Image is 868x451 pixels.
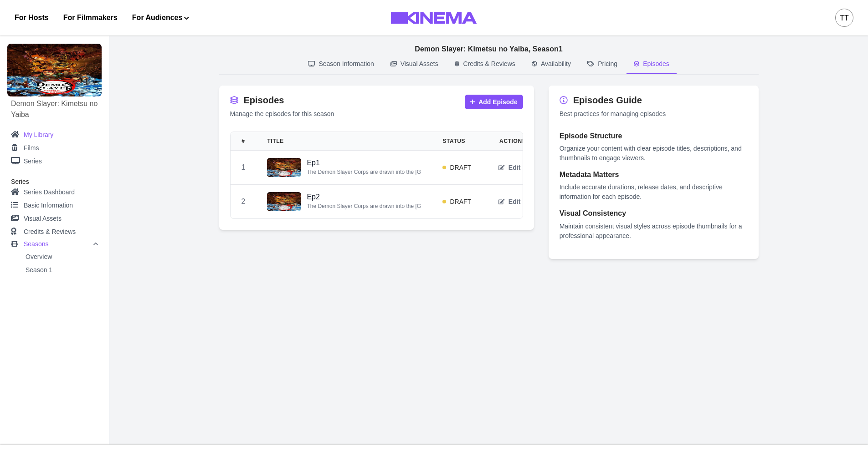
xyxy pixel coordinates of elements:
[11,212,98,225] a: Visual Assets
[11,225,98,238] a: Credits & Reviews
[307,158,421,167] p: Ep1
[267,158,301,177] img: Ep1
[231,185,257,219] td: 2
[560,222,748,241] p: Maintain consistent visual styles across episode thumbnails for a professional appearance.
[267,192,301,211] img: Ep2
[11,142,98,154] a: Films
[598,59,617,69] p: Pricing
[11,156,98,167] a: Series
[256,132,431,151] th: Title
[401,59,438,69] p: Visual Assets
[560,109,666,119] p: Best practices for managing episodes
[560,182,748,202] p: Include accurate durations, release dates, and descriptive information for each episode.
[26,264,98,276] a: Season 1
[541,59,571,69] p: Availability
[7,44,102,96] img: Demon Slayer: Kimetsu no Yaiba
[11,98,98,120] a: Demon Slayer: Kimetsu no Yaiba
[11,178,98,186] h2: Series
[560,144,748,163] p: Organize your content with clear episode titles, descriptions, and thumbnails to engage viewers.
[840,13,849,24] div: TT
[307,167,421,177] p: The Demon Slayer Corps are drawn into the [GEOGRAPHIC_DATA], where [PERSON_NAME], [PERSON_NAME], ...
[560,170,748,179] h2: Metadata Matters
[230,109,334,119] p: Manage the episodes for this season
[493,160,526,175] button: Edit
[643,59,669,69] p: Episodes
[307,193,421,202] p: Ep2
[307,202,421,211] p: The Demon Slayer Corps are drawn into the [GEOGRAPHIC_DATA], where [PERSON_NAME], [PERSON_NAME], ...
[63,12,118,23] a: For Filmmakers
[11,129,98,141] a: My Library
[26,251,98,263] a: Overview
[450,163,471,172] p: DRAFT
[415,44,562,55] p: Demon Slayer: Kimetsu no Yaiba , Season 1
[15,12,49,23] a: For Hosts
[573,95,642,106] h2: Episodes Guide
[244,95,284,106] h2: Episodes
[431,132,482,151] th: Status
[24,241,48,247] p: Seasons
[465,95,523,109] button: Add Episode
[560,132,748,140] h2: Episode Structure
[11,186,98,199] a: Series Dashboard
[493,194,526,209] button: Edit
[463,59,515,69] p: Credits & Reviews
[482,132,537,151] th: Actions
[231,151,257,185] td: 1
[132,12,189,23] button: For Audiences
[11,199,98,212] a: Basic Information
[318,59,374,69] p: Season Information
[450,197,471,206] p: DRAFT
[231,132,257,151] th: #
[560,209,748,218] h2: Visual Consistency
